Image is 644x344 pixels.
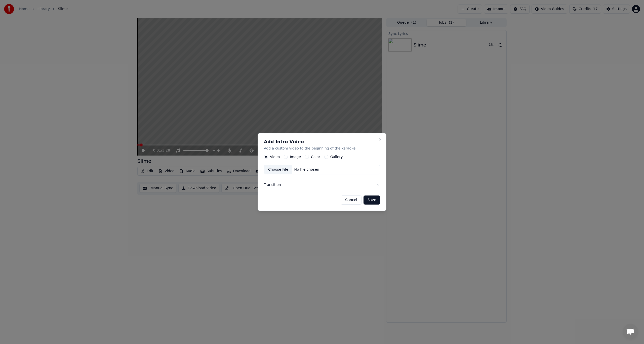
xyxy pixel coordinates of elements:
button: Cancel [341,195,361,205]
div: No file chosen [292,167,321,172]
button: Save [364,195,380,205]
div: Choose File [264,165,292,174]
button: Transition [264,178,380,191]
label: Color [311,155,320,159]
label: Video [270,155,280,159]
label: Gallery [330,155,343,159]
p: Add a custom video to the beginning of the karaoke [264,146,380,151]
h2: Add Intro Video [264,139,380,144]
label: Image [290,155,301,159]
